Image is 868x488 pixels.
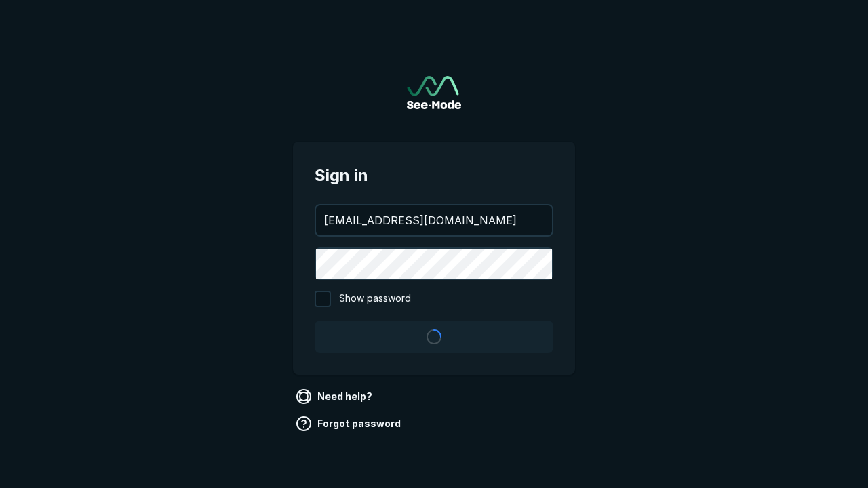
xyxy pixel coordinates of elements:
img: See-Mode Logo [407,76,461,109]
span: Sign in [315,163,553,188]
a: Need help? [293,386,378,407]
input: your@email.com [316,205,552,235]
a: Go to sign in [407,76,461,109]
a: Forgot password [293,413,406,434]
span: Show password [339,291,411,307]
